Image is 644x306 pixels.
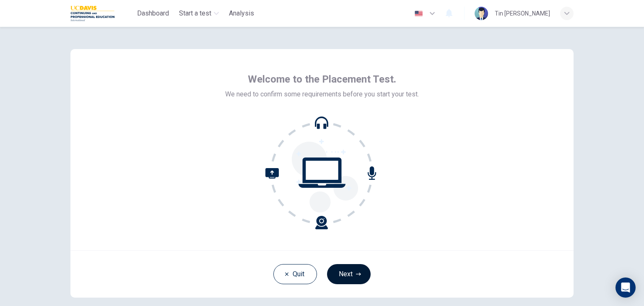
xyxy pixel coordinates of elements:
div: Open Intercom Messenger [615,277,636,298]
span: Analysis [229,8,254,18]
div: Tin [PERSON_NAME] [495,8,550,18]
a: UC Davis logo [70,5,134,22]
span: We need to confirm some requirements before you start your test. [225,89,419,99]
button: Start a test [176,6,222,21]
button: Next [327,264,371,284]
img: Profile picture [475,7,488,20]
span: Dashboard [137,8,169,18]
button: Dashboard [134,6,172,21]
button: Analysis [226,6,257,21]
img: UC Davis logo [70,5,114,22]
button: Quit [273,264,317,284]
span: Start a test [179,8,211,18]
img: en [413,10,424,17]
span: Welcome to the Placement Test. [248,73,396,86]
